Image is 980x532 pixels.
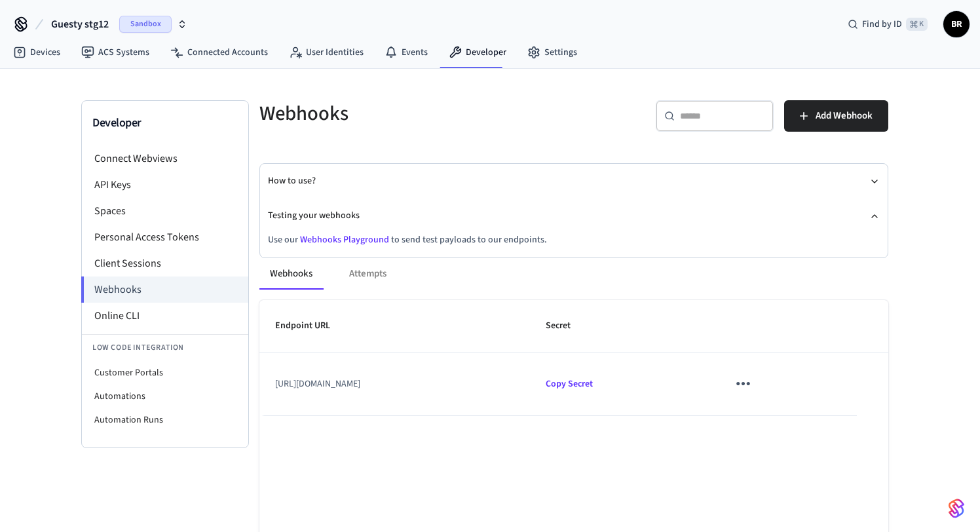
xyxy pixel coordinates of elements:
span: Secret [546,316,588,336]
p: Use our to send test payloads to our endpoints. [268,233,880,247]
button: How to use? [268,164,880,199]
h3: Developer [92,114,238,132]
span: Copied! [546,377,593,390]
li: Low Code Integration [82,334,248,361]
a: Developer [438,41,517,64]
a: Devices [3,41,71,64]
span: BR [945,12,968,36]
span: Endpoint URL [275,316,347,336]
li: API Keys [82,172,248,198]
img: SeamLogoGradient.69752ec5.svg [949,498,964,519]
li: Spaces [82,198,248,224]
li: Online CLI [82,303,248,329]
a: Events [374,41,438,64]
div: Find by ID⌘ K [837,12,938,36]
li: Webhooks [81,276,248,303]
button: Webhooks [259,258,323,290]
button: Add Webhook [784,100,888,132]
span: Guesty stg12 [51,16,109,32]
h5: Webhooks [259,100,566,127]
a: Webhooks Playground [300,233,389,246]
a: ACS Systems [71,41,160,64]
li: Automations [82,385,248,408]
li: Customer Portals [82,361,248,385]
button: Testing your webhooks [268,199,880,233]
table: sticky table [259,300,888,416]
div: ant example [259,258,888,290]
span: ⌘ K [906,18,928,31]
li: Personal Access Tokens [82,224,248,250]
span: Add Webhook [816,107,873,124]
span: Sandbox [119,16,172,33]
a: Settings [517,41,588,64]
li: Automation Runs [82,408,248,432]
a: Connected Accounts [160,41,278,64]
li: Connect Webviews [82,145,248,172]
span: Find by ID [862,18,902,31]
button: BR [943,11,970,37]
li: Client Sessions [82,250,248,276]
div: Testing your webhooks [268,233,880,257]
a: User Identities [278,41,374,64]
td: [URL][DOMAIN_NAME] [259,352,530,415]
